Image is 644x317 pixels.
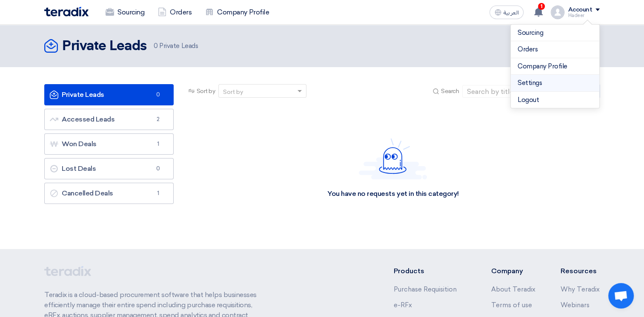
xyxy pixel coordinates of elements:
[223,88,243,96] div: Sort by
[462,85,581,98] input: Search by title or reference number
[359,138,427,179] img: Hello
[153,189,163,198] span: 1
[518,78,592,88] a: Settings
[153,140,163,148] span: 1
[551,6,564,19] img: profile_test.png
[568,13,600,18] div: Hadeer
[44,183,174,204] a: Cancelled Deals1
[568,6,592,14] div: Account
[608,283,634,309] div: Open chat
[561,286,600,293] a: Why Teradix
[44,109,174,130] a: Accessed Leads2
[503,10,518,16] span: العربية
[99,3,151,22] a: Sourcing
[44,158,174,179] a: Lost Deals0
[538,3,545,10] span: 1
[153,115,163,124] span: 2
[44,7,89,17] img: Teradix logo
[491,266,535,276] li: Company
[489,6,524,19] button: العربية
[511,92,599,108] li: Logout
[327,190,459,198] div: You have no requests yet in this category!
[44,133,174,155] a: Won Deals1
[491,301,532,309] a: Terms of use
[153,91,163,99] span: 0
[518,62,592,71] a: Company Profile
[154,41,198,51] span: Private Leads
[491,286,535,293] a: About Teradix
[394,266,466,276] li: Products
[153,164,163,173] span: 0
[394,286,457,293] a: Purchase Requisition
[44,84,174,105] a: Private Leads0
[151,3,198,22] a: Orders
[518,28,592,38] a: Sourcing
[197,87,215,96] span: Sort by
[518,45,592,54] a: Orders
[441,87,459,96] span: Search
[154,42,158,50] span: 0
[561,301,590,309] a: Webinars
[561,266,600,276] li: Resources
[394,301,412,309] a: e-RFx
[62,38,147,55] h2: Private Leads
[198,3,276,22] a: Company Profile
